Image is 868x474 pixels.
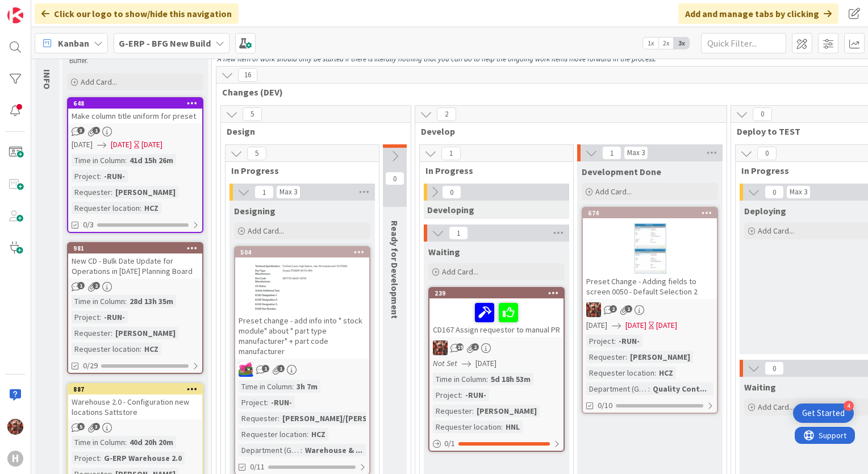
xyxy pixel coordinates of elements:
[93,423,100,430] span: 3
[81,77,117,87] span: Add Card...
[429,436,564,451] div: 0/1
[250,461,265,473] span: 0/11
[111,139,132,151] span: [DATE]
[72,186,111,198] div: Requester
[234,205,276,217] span: Designing
[654,367,656,379] span: :
[586,335,614,347] div: Project
[429,288,564,337] div: 239CD167 Assign requestor to manual PR
[239,362,253,377] img: JK
[68,384,202,419] div: 887Warehouse 2.0 - Configuration new locations Sattstore
[72,343,140,355] div: Requester location
[254,185,274,199] span: 1
[248,226,284,236] span: Add Card...
[428,246,460,257] span: Waiting
[99,170,101,182] span: :
[449,226,468,240] span: 1
[239,412,278,425] div: Requester
[429,298,564,337] div: CD167 Assign requestor to manual PR
[844,401,854,411] div: 4
[77,423,85,430] span: 5
[72,436,125,448] div: Time in Column
[583,274,717,299] div: Preset Change - Adding fields to screen 0050 - Default Selection 2
[503,421,523,433] div: HNL
[7,451,23,467] div: H
[433,421,501,433] div: Requester location
[610,305,617,313] span: 2
[595,186,632,197] span: Add Card...
[112,327,178,339] div: [PERSON_NAME]
[627,351,693,363] div: [PERSON_NAME]
[758,226,794,236] span: Add Card...
[441,147,461,160] span: 1
[68,243,202,253] div: 981
[68,384,202,394] div: 887
[141,139,162,151] div: [DATE]
[68,243,202,278] div: 981New CD - Bulk Date Update for Operations in [DATE] Planning Board
[235,247,369,359] div: 504Preset change - add info into " stock module" about " part type manufacturer" + part code manu...
[231,165,365,176] span: In Progress
[475,357,496,369] span: [DATE]
[765,361,784,375] span: 0
[433,373,486,385] div: Time in Column
[471,343,479,351] span: 2
[385,172,404,185] span: 0
[141,343,161,355] div: HCZ
[583,208,717,299] div: 674Preset Change - Adding fields to screen 0050 - Default Selection 2
[77,282,85,289] span: 1
[307,428,308,440] span: :
[294,380,320,393] div: 3h 7m
[308,428,328,440] div: HCZ
[218,54,656,64] em: A new item of work should only be started if there is literally nothing that you can do to help t...
[758,402,794,412] span: Add Card...
[701,33,786,53] input: Quick Filter...
[127,154,176,167] div: 41d 15h 26m
[442,267,478,277] span: Add Card...
[582,207,718,414] a: 674Preset Change - Adding fields to screen 0050 - Default Selection 2JK[DATE][DATE][DATE]Project:...
[140,202,141,214] span: :
[802,408,845,419] div: Get Started
[583,302,717,317] div: JK
[72,327,111,339] div: Requester
[648,382,650,395] span: :
[72,295,125,307] div: Time in Column
[119,38,211,49] b: G-ERP - BFG New Build
[83,219,94,231] span: 0/3
[753,107,772,121] span: 0
[243,107,262,121] span: 5
[112,186,178,198] div: [PERSON_NAME]
[437,107,456,121] span: 2
[58,36,89,50] span: Kanban
[586,319,607,331] span: [DATE]
[433,389,461,401] div: Project
[583,208,717,218] div: 674
[125,154,127,167] span: :
[658,38,674,49] span: 2x
[461,389,462,401] span: :
[101,170,128,182] div: -RUN-
[35,3,239,24] div: Click our logo to show/hide this navigation
[616,335,642,347] div: -RUN-
[77,127,85,134] span: 3
[793,404,854,423] div: Open Get Started checklist, remaining modules: 4
[428,287,565,452] a: 239CD167 Assign requestor to manual PRJKNot Set[DATE]Time in Column:5d 18h 53mProject:-RUN-Reques...
[462,389,489,401] div: -RUN-
[614,335,616,347] span: :
[240,248,369,256] div: 504
[68,98,202,123] div: 648Make column title uniform for preset
[262,365,269,372] span: 1
[227,126,397,137] span: Design
[72,139,93,151] span: [DATE]
[433,340,448,355] img: JK
[582,166,661,177] span: Development Done
[239,396,266,409] div: Project
[239,380,292,393] div: Time in Column
[678,3,838,24] div: Add and manage tabs by clicking
[433,405,472,417] div: Requester
[72,452,99,464] div: Project
[444,438,455,450] span: 0 / 1
[72,154,125,167] div: Time in Column
[627,150,645,156] div: Max 3
[488,373,533,385] div: 5d 18h 53m
[7,7,23,23] img: Visit kanbanzone.com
